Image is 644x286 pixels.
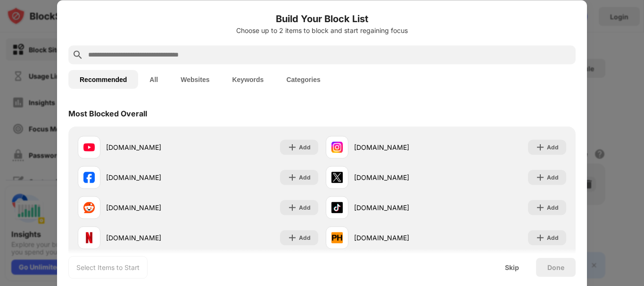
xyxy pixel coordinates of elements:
div: Add [299,142,311,152]
div: [DOMAIN_NAME] [354,203,446,212]
img: favicons [331,202,343,213]
div: Add [547,203,559,212]
div: [DOMAIN_NAME] [106,233,198,243]
div: Most Blocked Overall [68,108,147,118]
img: search.svg [72,49,83,60]
div: Select Items to Start [76,262,140,272]
button: All [138,70,169,89]
img: favicons [331,232,343,243]
button: Recommended [68,70,138,89]
img: favicons [83,232,95,243]
img: favicons [83,141,95,153]
img: favicons [83,172,95,183]
button: Keywords [221,70,275,89]
button: Websites [169,70,221,89]
h6: Build Your Block List [68,11,576,25]
div: Skip [505,263,519,271]
div: Add [299,233,311,242]
div: [DOMAIN_NAME] [354,172,446,182]
div: [DOMAIN_NAME] [106,172,198,182]
div: [DOMAIN_NAME] [106,203,198,212]
div: Done [547,263,564,271]
div: Add [299,203,311,212]
div: Add [547,172,559,182]
div: Add [547,142,559,152]
div: Choose up to 2 items to block and start regaining focus [68,26,576,34]
div: [DOMAIN_NAME] [354,142,446,152]
div: Add [547,233,559,242]
img: favicons [331,172,343,183]
div: [DOMAIN_NAME] [354,233,446,243]
button: Categories [275,70,331,89]
img: favicons [83,202,95,213]
div: Add [299,172,311,182]
div: [DOMAIN_NAME] [106,142,198,152]
img: favicons [331,141,343,153]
